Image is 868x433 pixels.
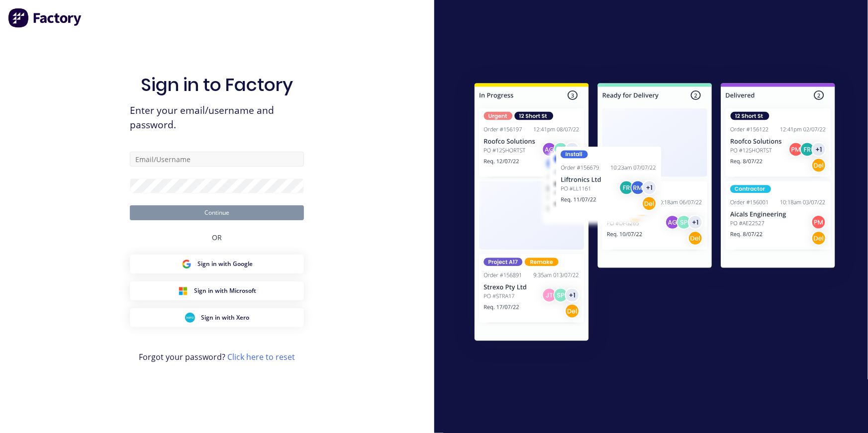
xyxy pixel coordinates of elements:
[227,351,295,362] a: Click here to reset
[178,286,188,296] img: Microsoft Sign in
[130,103,304,132] span: Enter your email/username and password.
[453,63,857,364] img: Sign in
[130,205,304,220] button: Continue
[185,313,195,323] img: Xero Sign in
[141,74,293,95] h1: Sign in to Factory
[130,255,304,273] button: Google Sign inSign in with Google
[212,220,222,255] div: OR
[130,152,304,167] input: Email/Username
[130,281,304,300] button: Microsoft Sign inSign in with Microsoft
[182,259,192,269] img: Google Sign in
[201,313,249,322] span: Sign in with Xero
[197,260,253,268] span: Sign in with Google
[8,8,83,28] img: Factory
[130,308,304,327] button: Xero Sign inSign in with Xero
[139,351,295,363] span: Forgot your password?
[194,286,256,295] span: Sign in with Microsoft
